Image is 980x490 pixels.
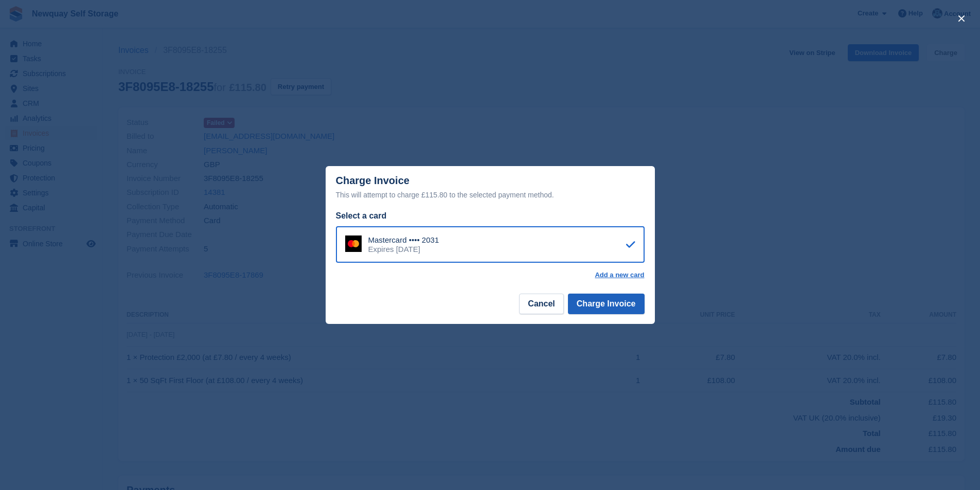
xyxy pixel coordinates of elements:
[336,210,645,222] div: Select a card
[336,175,645,201] div: Charge Invoice
[368,235,439,245] div: Mastercard •••• 2031
[519,294,563,314] button: Cancel
[953,10,970,27] button: close
[345,235,362,252] img: Mastercard Logo
[336,189,645,201] div: This will attempt to charge £115.80 to the selected payment method.
[368,245,439,254] div: Expires [DATE]
[568,294,645,314] button: Charge Invoice
[595,271,644,279] a: Add a new card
